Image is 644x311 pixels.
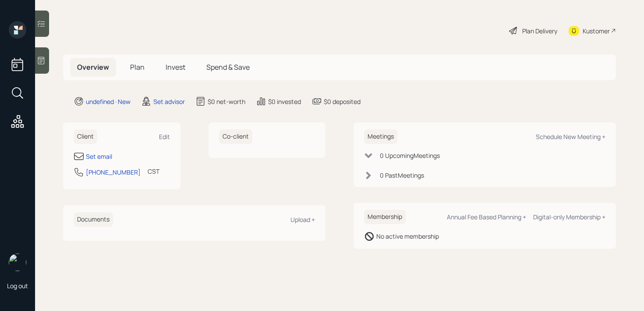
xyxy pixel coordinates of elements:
div: Upload + [290,215,315,224]
div: No active membership [376,232,439,241]
div: Plan Delivery [522,26,557,36]
img: retirable_logo.png [9,254,26,271]
div: $0 deposited [324,97,361,106]
div: Set email [86,152,112,161]
span: Invest [166,62,185,72]
div: undefined · New [86,97,131,106]
div: Edit [159,132,170,141]
div: [PHONE_NUMBER] [86,168,141,177]
div: Log out [7,282,28,290]
h6: Meetings [364,129,397,144]
h6: Co-client [219,129,252,144]
div: 0 Upcoming Meeting s [380,151,440,160]
div: Set advisor [153,97,185,106]
div: Annual Fee Based Planning + [447,213,526,221]
span: Plan [130,62,145,72]
div: Digital-only Membership + [533,213,605,221]
div: 0 Past Meeting s [380,171,424,180]
div: $0 invested [268,97,301,106]
h6: Documents [74,212,113,227]
span: Spend & Save [206,62,250,72]
div: CST [148,167,159,176]
h6: Membership [364,210,406,224]
h6: Client [74,129,97,144]
div: $0 net-worth [208,97,245,106]
div: Kustomer [583,26,610,36]
div: Schedule New Meeting + [536,132,605,141]
span: Overview [77,62,109,72]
